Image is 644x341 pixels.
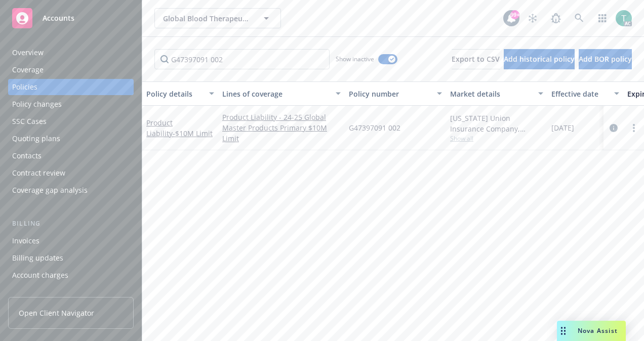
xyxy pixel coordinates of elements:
div: Drag to move [557,321,570,341]
a: Coverage gap analysis [8,182,134,198]
div: 99+ [510,10,519,19]
a: Policies [8,79,134,95]
span: G47397091 002 [349,122,400,133]
div: Policy changes [12,96,62,112]
a: Coverage [8,62,134,78]
div: Installment plans [12,284,71,301]
span: Global Blood Therapeutics, Inc. [163,13,251,24]
a: circleInformation [608,122,620,134]
a: Billing updates [8,250,134,266]
div: Contract review [12,165,65,181]
div: Quoting plans [12,131,60,147]
a: Installment plans [8,284,134,301]
button: Global Blood Therapeutics, Inc. [154,8,281,28]
div: Lines of coverage [222,89,330,99]
div: Effective date [551,89,608,99]
a: Invoices [8,233,134,249]
button: Effective date [547,81,623,106]
span: Add historical policy [504,54,575,64]
a: Account charges [8,267,134,283]
button: Add BOR policy [579,49,632,69]
span: Export to CSV [452,54,500,64]
a: Policy changes [8,96,134,112]
div: Policy details [146,89,203,99]
span: Show inactive [336,55,374,63]
a: Switch app [592,8,613,28]
div: Coverage [12,62,44,78]
button: Market details [446,81,547,106]
div: [US_STATE] Union Insurance Company, Chubb Group [450,113,543,134]
a: Contacts [8,148,134,164]
a: Search [569,8,589,28]
button: Policy details [142,81,218,106]
a: more [628,122,640,134]
button: Policy number [345,81,446,106]
span: Nova Assist [578,326,618,335]
a: Overview [8,45,134,61]
a: Accounts [8,4,134,32]
a: Stop snowing [522,8,543,28]
span: [DATE] [551,122,574,133]
button: Export to CSV [452,49,500,69]
span: Accounts [43,14,74,22]
a: Contract review [8,165,134,181]
div: Billing updates [12,250,63,266]
a: Product Liability - 24-25 Global Master Products Primary $10M Limit [222,112,341,144]
div: Account charges [12,267,68,283]
div: Policies [12,79,37,95]
a: Report a Bug [546,8,566,28]
span: - $10M Limit [173,129,213,138]
div: Billing [8,219,134,229]
div: Invoices [12,233,39,249]
div: Policy number [349,89,431,99]
div: Overview [12,45,44,61]
div: SSC Cases [12,113,47,130]
img: photo [616,10,632,26]
button: Add historical policy [504,49,575,69]
button: Nova Assist [557,321,626,341]
div: Contacts [12,148,42,164]
div: Market details [450,89,532,99]
span: Show all [450,134,543,143]
span: Add BOR policy [579,54,632,64]
a: Quoting plans [8,131,134,147]
input: Filter by keyword... [154,49,330,69]
div: Coverage gap analysis [12,182,88,198]
a: SSC Cases [8,113,134,130]
a: Product Liability [146,118,213,138]
button: Lines of coverage [218,81,345,106]
span: Open Client Navigator [19,308,94,318]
